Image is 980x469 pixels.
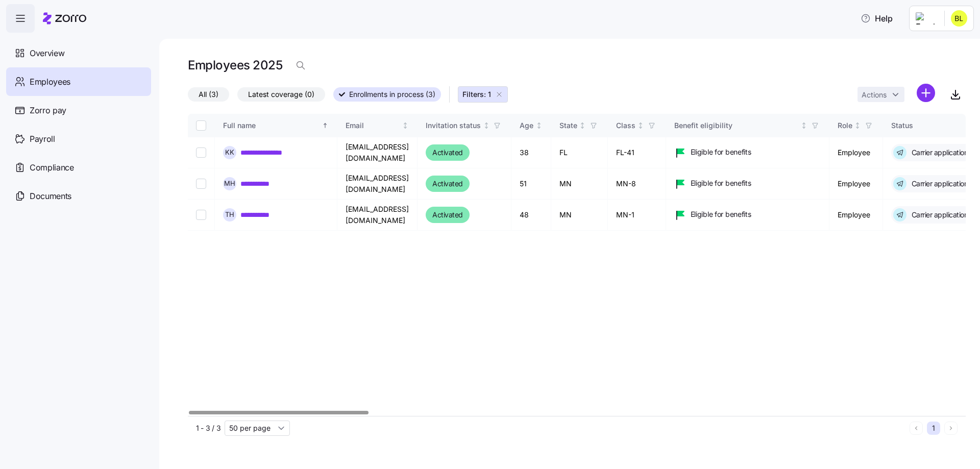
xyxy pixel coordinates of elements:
[196,120,206,131] input: Select all records
[854,122,861,129] div: Not sorted
[196,147,206,158] input: Select record 1
[535,122,543,129] div: Not sorted
[616,120,635,131] div: Class
[829,137,883,168] td: Employee
[30,76,70,88] span: Employees
[829,200,883,231] td: Employee
[608,200,666,231] td: MN-1
[402,122,409,129] div: Not sorted
[337,200,418,231] td: [EMAIL_ADDRESS][DOMAIN_NAME]
[432,146,463,159] span: Activated
[944,422,958,435] button: Next page
[215,114,337,137] th: Full nameSorted ascending
[223,120,320,131] div: Full name
[322,122,329,129] div: Sorted ascending
[30,47,64,60] span: Overview
[691,209,751,219] span: Eligible for benefits
[829,114,883,137] th: RoleNot sorted
[418,114,511,137] th: Invitation statusNot sorted
[337,168,418,200] td: [EMAIL_ADDRESS][DOMAIN_NAME]
[917,84,935,102] svg: add icon
[862,91,887,98] span: Actions
[511,200,551,231] td: 48
[608,137,666,168] td: FL-41
[551,137,608,168] td: FL
[196,179,206,189] input: Select record 2
[30,161,74,174] span: Compliance
[857,87,904,102] button: Actions
[829,168,883,200] td: Employee
[608,168,666,200] td: MN-8
[462,89,491,100] span: Filters: 1
[248,88,314,101] span: Latest coverage (0)
[6,182,151,210] a: Documents
[30,190,71,203] span: Documents
[6,67,151,96] a: Employees
[224,180,235,187] span: M H
[951,10,967,27] img: 301f6adaca03784000fa73adabf33a6b
[551,114,608,137] th: StateNot sorted
[637,122,644,129] div: Not sorted
[559,120,577,131] div: State
[6,39,151,67] a: Overview
[196,210,206,220] input: Select record 3
[349,88,435,101] span: Enrollments in process (3)
[916,12,936,24] img: Employer logo
[458,86,508,103] button: Filters: 1
[6,125,151,153] a: Payroll
[199,88,218,101] span: All (3)
[838,120,852,131] div: Role
[852,8,901,29] button: Help
[551,168,608,200] td: MN
[691,178,751,188] span: Eligible for benefits
[432,178,463,190] span: Activated
[927,422,940,435] button: 1
[511,114,551,137] th: AgeNot sorted
[511,168,551,200] td: 51
[426,120,481,131] div: Invitation status
[511,137,551,168] td: 38
[225,211,234,218] span: T H
[30,133,55,145] span: Payroll
[337,114,418,137] th: EmailNot sorted
[30,104,66,117] span: Zorro pay
[188,57,282,73] h1: Employees 2025
[432,209,463,221] span: Activated
[579,122,586,129] div: Not sorted
[551,200,608,231] td: MN
[666,114,829,137] th: Benefit eligibilityNot sorted
[337,137,418,168] td: [EMAIL_ADDRESS][DOMAIN_NAME]
[891,120,966,131] div: Status
[691,147,751,157] span: Eligible for benefits
[520,120,533,131] div: Age
[346,120,400,131] div: Email
[483,122,490,129] div: Not sorted
[800,122,807,129] div: Not sorted
[674,120,799,131] div: Benefit eligibility
[6,96,151,125] a: Zorro pay
[608,114,666,137] th: ClassNot sorted
[6,153,151,182] a: Compliance
[910,422,923,435] button: Previous page
[196,423,220,433] span: 1 - 3 / 3
[861,12,893,24] span: Help
[225,149,234,156] span: K K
